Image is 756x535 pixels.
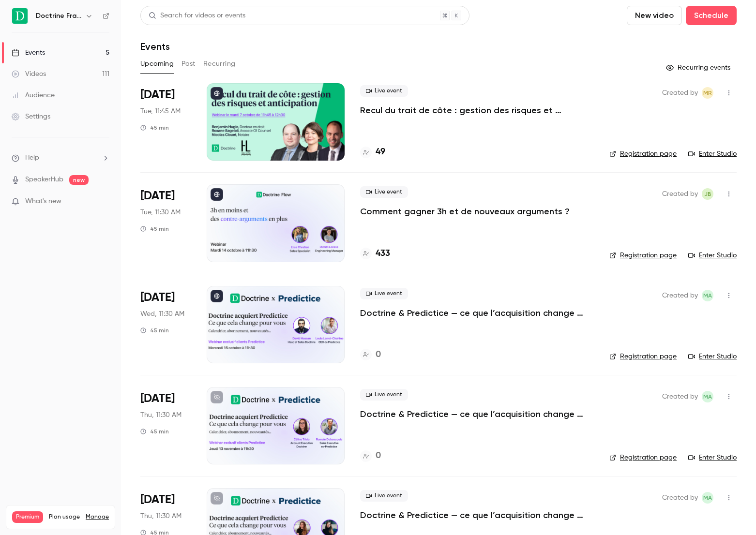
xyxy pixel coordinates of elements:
a: Enter Studio [688,453,737,462]
span: Plan usage [49,513,80,521]
button: Recurring [203,56,236,72]
span: What's new [25,196,61,207]
span: MA [703,290,712,301]
div: Oct 14 Tue, 11:30 AM (Europe/Paris) [140,184,191,262]
span: [DATE] [140,87,175,103]
a: Enter Studio [688,352,737,361]
a: Recul du trait de côte : gestion des risques et anticipation [360,104,594,116]
a: Registration page [609,453,677,462]
a: Registration page [609,149,677,159]
a: Enter Studio [688,251,737,260]
span: [DATE] [140,188,175,204]
div: 45 min [140,225,169,233]
span: Live event [360,490,408,502]
span: Live event [360,85,408,97]
div: Oct 15 Wed, 11:30 AM (Europe/Paris) [140,286,191,363]
a: Registration page [609,251,677,260]
a: 0 [360,348,381,361]
span: Live event [360,389,408,401]
span: Created by [662,391,698,402]
span: Wed, 11:30 AM [140,309,184,319]
span: MA [703,492,712,504]
span: Justine Burel [702,188,713,200]
span: Created by [662,492,698,504]
span: Tue, 11:45 AM [140,106,181,116]
span: Thu, 11:30 AM [140,410,181,420]
a: 49 [360,146,385,159]
span: new [69,175,89,185]
a: Doctrine & Predictice — ce que l’acquisition change pour vous - Session 1 [360,307,594,319]
div: Events [12,48,45,58]
span: [DATE] [140,391,175,406]
a: Enter Studio [688,149,737,159]
a: Doctrine & Predictice — ce que l’acquisition change pour vous - Session 3 [360,509,594,521]
span: Marie Agard [702,391,713,402]
a: 0 [360,449,381,462]
span: Live event [360,288,408,299]
div: Search for videos or events [149,11,245,21]
span: MA [703,391,712,402]
button: Upcoming [140,56,174,72]
div: Videos [12,69,46,79]
button: New video [627,6,682,25]
span: [DATE] [140,290,175,305]
a: Manage [86,513,109,521]
div: 45 min [140,327,169,334]
h4: 433 [376,247,390,260]
span: Thu, 11:30 AM [140,511,181,521]
a: Registration page [609,352,677,361]
span: [DATE] [140,492,175,507]
div: Oct 7 Tue, 11:45 AM (Europe/Paris) [140,83,191,161]
span: Tue, 11:30 AM [140,208,181,217]
button: Recurring events [662,60,737,75]
div: Nov 13 Thu, 11:30 AM (Europe/Paris) [140,387,191,464]
h1: Events [140,41,170,52]
img: Doctrine France [12,8,28,24]
span: Created by [662,290,698,301]
span: Live event [360,186,408,198]
a: SpeakerHub [25,175,63,185]
span: Premium [12,511,43,523]
span: Created by [662,188,698,200]
span: MR [703,87,712,99]
li: help-dropdown-opener [12,153,109,163]
span: Marguerite Rubin de Cervens [702,87,713,99]
span: Created by [662,87,698,99]
div: 45 min [140,428,169,435]
a: Comment gagner 3h et de nouveaux arguments ? [360,206,570,217]
h4: 49 [376,146,385,159]
span: Help [25,153,39,163]
button: Schedule [686,6,737,25]
div: Audience [12,90,55,100]
button: Past [181,56,196,72]
h4: 0 [376,348,381,361]
a: Doctrine & Predictice — ce que l’acquisition change pour vous - Session 2 [360,408,594,420]
span: JB [704,188,711,200]
a: 433 [360,247,390,260]
span: Marie Agard [702,492,713,504]
iframe: Noticeable Trigger [98,197,109,206]
span: Marie Agard [702,290,713,301]
h6: Doctrine France [36,11,81,21]
h4: 0 [376,449,381,462]
div: Settings [12,112,50,121]
div: 45 min [140,124,169,132]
